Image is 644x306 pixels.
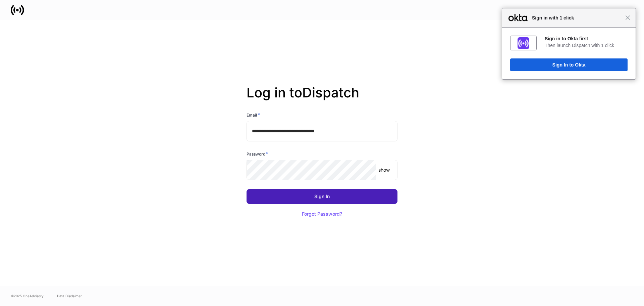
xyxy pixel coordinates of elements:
[545,42,628,48] div: Then launch Dispatch with 1 click
[247,189,397,204] button: Sign In
[545,36,628,42] div: Sign in to Okta first
[510,58,628,71] button: Sign In to Okta
[518,37,529,49] img: fs018ep249ihOdyJk358
[247,150,268,157] h6: Password
[302,212,342,216] div: Forgot Password?
[378,167,390,173] p: show
[11,293,44,299] span: © 2025 OneAdvisory
[247,112,260,118] h6: Email
[625,15,630,20] span: Close
[293,207,351,221] button: Forgot Password?
[314,194,330,199] div: Sign In
[247,85,397,112] h2: Log in to Dispatch
[529,14,625,22] span: Sign in with 1 click
[57,293,82,299] a: Data Disclaimer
